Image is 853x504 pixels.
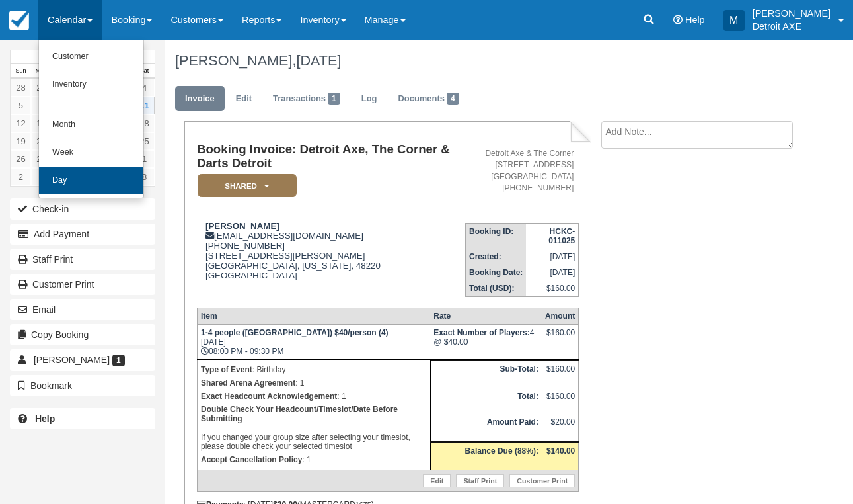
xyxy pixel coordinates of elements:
[526,265,578,280] td: [DATE]
[112,355,125,366] span: 1
[296,52,341,69] span: [DATE]
[466,223,527,249] th: Booking ID:
[10,349,155,370] a: [PERSON_NAME] 1
[201,378,295,388] strong: Shared Arena Agreement
[201,405,398,423] b: Double Check Your Headcount/Timeslot/Date Before Submitting
[39,167,143,194] a: Day
[10,249,155,270] a: Staff Print
[545,328,575,348] div: $160.00
[526,249,578,265] td: [DATE]
[31,64,52,79] th: Mon
[685,15,705,25] span: Help
[197,173,292,198] a: SHARED
[31,79,52,97] a: 29
[466,249,527,265] th: Created:
[197,143,465,170] h1: Booking Invoice: Detroit Axe, The Corner & Darts Detroit
[31,132,52,150] a: 20
[430,360,542,388] th: Sub-Total:
[753,7,831,20] p: [PERSON_NAME]
[197,325,430,360] td: [DATE] 08:00 PM - 09:30 PM
[11,79,31,97] a: 28
[433,328,529,337] strong: Exact Number of Players
[134,64,155,79] th: Sat
[175,86,225,112] a: Invoice
[10,274,155,295] a: Customer Print
[201,328,389,337] strong: 1-4 people ([GEOGRAPHIC_DATA]) $40/person (4)
[447,93,459,105] span: 4
[198,174,297,197] em: SHARED
[201,392,337,401] strong: Exact Headcount Acknowledgement
[201,455,302,464] strong: Accept Cancellation Policy
[134,97,155,114] a: 11
[388,86,468,112] a: Documents4
[31,150,52,168] a: 27
[546,446,575,456] strong: $140.00
[430,325,542,360] td: 4 @ $40.00
[352,86,387,112] a: Log
[39,111,143,139] a: Month
[542,414,579,442] td: $20.00
[10,408,155,429] a: Help
[11,132,31,150] a: 19
[10,324,155,345] button: Copy Booking
[197,221,465,297] div: [EMAIL_ADDRESS][DOMAIN_NAME] [PHONE_NUMBER] [STREET_ADDRESS][PERSON_NAME] [GEOGRAPHIC_DATA], [US_...
[11,150,31,168] a: 26
[134,132,155,150] a: 25
[201,453,427,466] p: : 1
[673,15,683,24] i: Help
[423,474,451,487] a: Edit
[134,168,155,186] a: 8
[466,280,527,297] th: Total (USD):
[197,308,430,325] th: Item
[39,43,143,71] a: Customer
[456,474,504,487] a: Staff Print
[10,198,155,220] button: Check-in
[10,299,155,320] button: Email
[201,363,427,376] p: : Birthday
[134,150,155,168] a: 1
[11,64,31,79] th: Sun
[31,97,52,114] a: 6
[39,71,143,99] a: Inventory
[723,10,745,31] div: M
[430,388,542,414] th: Total:
[201,390,427,403] p: : 1
[430,442,542,470] th: Balance Due (88%):
[542,308,579,325] th: Amount
[542,360,579,388] td: $160.00
[263,86,350,112] a: Transactions1
[226,86,262,112] a: Edit
[31,168,52,186] a: 3
[134,114,155,132] a: 18
[9,11,29,30] img: checkfront-main-nav-mini-logo.png
[201,376,427,390] p: : 1
[430,414,542,442] th: Amount Paid:
[35,413,55,424] b: Help
[542,388,579,414] td: $160.00
[38,40,144,198] ul: Calendar
[201,365,252,374] strong: Type of Event
[134,79,155,97] a: 4
[753,20,831,33] p: Detroit AXE
[328,93,340,105] span: 1
[205,221,279,231] strong: [PERSON_NAME]
[10,375,155,396] button: Bookmark
[10,224,155,245] button: Add Payment
[31,114,52,132] a: 13
[430,308,542,325] th: Rate
[509,474,575,487] a: Customer Print
[11,168,31,186] a: 2
[526,280,578,297] td: $160.00
[201,403,427,453] p: If you changed your group size after selecting your timeslot, please double check your selected t...
[548,227,575,245] strong: HCKC-011025
[39,139,143,167] a: Week
[34,355,110,365] span: [PERSON_NAME]
[470,148,574,194] address: Detroit Axe & The Corner [STREET_ADDRESS] [GEOGRAPHIC_DATA] [PHONE_NUMBER]
[11,97,31,114] a: 5
[175,53,795,69] h1: [PERSON_NAME],
[466,265,527,280] th: Booking Date:
[11,114,31,132] a: 12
